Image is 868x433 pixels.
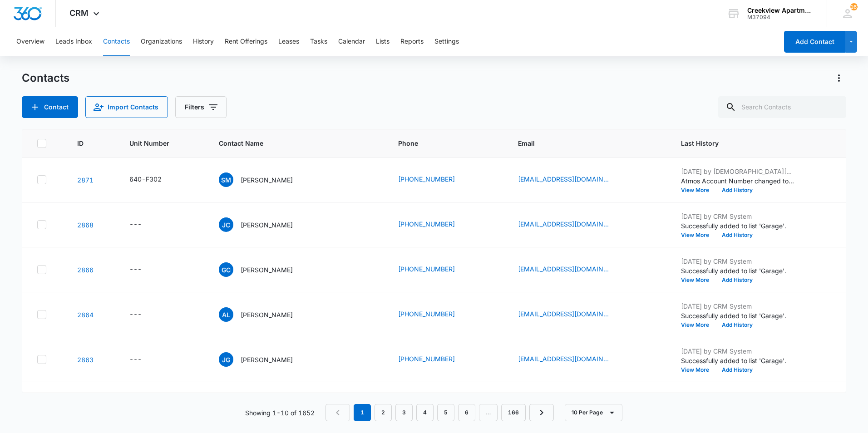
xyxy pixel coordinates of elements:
[681,232,715,238] button: View More
[129,264,142,275] div: ---
[718,96,846,118] input: Search Contacts
[398,219,471,230] div: Phone - (970) 908-2609 - Select to Edit Field
[129,309,158,320] div: Unit Number - - Select to Edit Field
[219,307,309,322] div: Contact Name - Alexis Licon - Select to Edit Field
[715,232,759,238] button: Add History
[398,354,455,364] a: [PHONE_NUMBER]
[681,138,818,148] span: Last History
[416,404,434,421] a: Page 4
[193,27,214,56] button: History
[129,354,158,365] div: Unit Number - - Select to Edit Field
[219,352,233,367] span: JG
[398,219,455,229] a: [PHONE_NUMBER]
[681,322,715,328] button: View More
[219,217,309,232] div: Contact Name - Jacquelynne C O'Hara - Select to Edit Field
[681,277,715,283] button: View More
[129,174,178,185] div: Unit Number - 640-F302 - Select to Edit Field
[129,174,162,184] div: 640-F302
[681,346,794,356] p: [DATE] by CRM System
[681,266,794,276] p: Successfully added to list 'Garage'.
[518,264,625,275] div: Email - giadan3030@gmail.com - Select to Edit Field
[219,138,363,148] span: Contact Name
[715,367,759,373] button: Add History
[77,311,94,319] a: Navigate to contact details page for Alexis Licon
[55,27,92,56] button: Leads Inbox
[77,266,94,274] a: Navigate to contact details page for Giadan Carrillo
[375,404,392,421] a: Page 2
[681,176,794,186] p: Atmos Account Number changed to 3074377973.
[518,174,625,185] div: Email - Saraialemans0@gmail.com - Select to Edit Field
[219,172,309,187] div: Contact Name - Sarai Marquez - Select to Edit Field
[219,352,309,367] div: Contact Name - Jasmin Giese - Select to Edit Field
[103,27,130,56] button: Contacts
[354,404,371,421] em: 1
[518,264,609,274] a: [EMAIL_ADDRESS][DOMAIN_NAME]
[529,404,554,421] a: Next Page
[219,262,309,277] div: Contact Name - Giadan Carrillo - Select to Edit Field
[398,138,483,148] span: Phone
[398,174,471,185] div: Phone - (970) 815-1438 - Select to Edit Field
[241,310,293,320] p: [PERSON_NAME]
[338,27,365,56] button: Calendar
[395,404,413,421] a: Page 3
[681,367,715,373] button: View More
[69,8,89,18] span: CRM
[219,307,233,322] span: AL
[681,167,794,176] p: [DATE] by [DEMOGRAPHIC_DATA][PERSON_NAME]
[458,404,475,421] a: Page 6
[325,404,554,421] nav: Pagination
[398,264,471,275] div: Phone - (970) 451-9794 - Select to Edit Field
[437,404,454,421] a: Page 5
[219,262,233,277] span: GC
[398,309,455,319] a: [PHONE_NUMBER]
[129,264,158,275] div: Unit Number - - Select to Edit Field
[715,322,759,328] button: Add History
[681,356,794,365] p: Successfully added to list 'Garage'.
[398,174,455,184] a: [PHONE_NUMBER]
[681,256,794,266] p: [DATE] by CRM System
[784,31,845,53] button: Add Contact
[681,311,794,320] p: Successfully added to list 'Garage'.
[518,219,625,230] div: Email - johara372@gmail.com - Select to Edit Field
[518,354,625,365] div: Email - jasmingiese09@gmail.com - Select to Edit Field
[398,309,471,320] div: Phone - (970) 673-3834 - Select to Edit Field
[175,96,227,118] button: Filters
[850,3,858,10] span: 162
[681,187,715,193] button: View More
[681,391,794,401] p: [DATE] by [DEMOGRAPHIC_DATA][PERSON_NAME]
[715,277,759,283] button: Add History
[518,354,609,364] a: [EMAIL_ADDRESS][DOMAIN_NAME]
[681,221,794,231] p: Successfully added to list 'Garage'.
[77,176,94,184] a: Navigate to contact details page for Sarai Marquez
[129,138,197,148] span: Unit Number
[518,174,609,184] a: [EMAIL_ADDRESS][DOMAIN_NAME]
[310,27,327,56] button: Tasks
[832,71,846,85] button: Actions
[501,404,526,421] a: Page 166
[518,138,646,148] span: Email
[398,264,455,274] a: [PHONE_NUMBER]
[77,221,94,229] a: Navigate to contact details page for Jacquelynne C O'Hara
[398,354,471,365] div: Phone - (970) 388-0377 - Select to Edit Field
[241,265,293,275] p: [PERSON_NAME]
[22,96,78,118] button: Add Contact
[518,309,609,319] a: [EMAIL_ADDRESS][DOMAIN_NAME]
[518,309,625,320] div: Email - alexislicon18@gmail.com - Select to Edit Field
[400,27,424,56] button: Reports
[850,3,858,10] div: notifications count
[225,27,267,56] button: Rent Offerings
[22,71,69,85] h1: Contacts
[141,27,182,56] button: Organizations
[129,219,142,230] div: ---
[747,7,814,14] div: account name
[241,175,293,185] p: [PERSON_NAME]
[219,217,233,232] span: JC
[129,219,158,230] div: Unit Number - - Select to Edit Field
[77,356,94,364] a: Navigate to contact details page for Jasmin Giese
[376,27,390,56] button: Lists
[434,27,459,56] button: Settings
[16,27,44,56] button: Overview
[715,187,759,193] button: Add History
[681,212,794,221] p: [DATE] by CRM System
[518,219,609,229] a: [EMAIL_ADDRESS][DOMAIN_NAME]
